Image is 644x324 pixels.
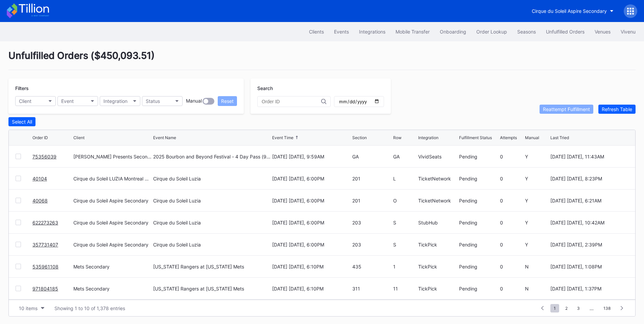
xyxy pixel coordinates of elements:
[16,304,48,313] button: 10 items
[550,198,628,203] div: [DATE] [DATE], 6:21AM
[435,25,471,38] button: Onboarding
[153,135,176,140] div: Event Name
[500,242,523,247] div: 0
[153,154,270,159] div: 2025 Bourbon and Beyond Festival - 4 Day Pass (9/11 - 9/14) ([PERSON_NAME], [PERSON_NAME], [PERSO...
[500,198,523,203] div: 0
[500,286,523,291] div: 0
[153,286,244,291] div: [US_STATE] Rangers at [US_STATE] Mets
[73,242,151,247] div: Cirque du Soleil Aspire Secondary
[459,135,492,140] div: Fulfillment Status
[15,96,56,106] button: Client
[73,286,151,291] div: Mets Secondary
[352,176,391,181] div: 201
[418,220,457,225] div: StubHub
[550,135,569,140] div: Last Tried
[272,242,350,247] div: [DATE] [DATE], 6:00PM
[262,99,321,104] input: Order ID
[352,198,391,203] div: 201
[272,135,293,140] div: Event Time
[142,96,183,106] button: Status
[527,5,619,17] button: Cirque du Soleil Aspire Secondary
[393,286,416,291] div: 11
[32,242,58,247] a: 357731407
[257,85,384,91] div: Search
[393,264,416,269] div: 1
[459,220,498,225] div: Pending
[590,25,616,38] button: Venues
[476,29,507,35] div: Order Lookup
[393,220,416,225] div: S
[418,154,457,159] div: VividSeats
[334,29,349,35] div: Events
[393,135,402,140] div: Row
[550,286,628,291] div: [DATE] [DATE], 1:37PM
[272,286,350,291] div: [DATE] [DATE], 6:10PM
[550,264,628,269] div: [DATE] [DATE], 1:08PM
[550,154,628,159] div: [DATE] [DATE], 11:43AM
[12,119,32,125] div: Select All
[418,135,438,140] div: Integration
[525,286,548,291] div: N
[459,286,498,291] div: Pending
[471,25,512,38] a: Order Lookup
[500,135,517,140] div: Attempts
[73,135,85,140] div: Client
[543,106,590,112] div: Reattempt Fulfillment
[616,25,641,38] button: Vivenu
[354,25,390,38] button: Integrations
[73,264,151,269] div: Mets Secondary
[512,25,541,38] a: Seasons
[272,198,350,203] div: [DATE] [DATE], 6:00PM
[562,304,571,312] span: 2
[525,198,548,203] div: Y
[329,25,354,38] button: Events
[541,25,590,38] button: Unfulfilled Orders
[32,286,58,291] a: 971804185
[390,25,435,38] a: Mobile Transfer
[304,25,329,38] button: Clients
[459,264,498,269] div: Pending
[418,176,457,181] div: TicketNetwork
[393,176,416,181] div: L
[602,106,632,112] div: Refresh Table
[352,242,391,247] div: 203
[153,176,201,181] div: Cirque du Soleil Luzia
[73,154,151,159] div: [PERSON_NAME] Presents Secondary
[32,135,48,140] div: Order ID
[19,98,31,104] div: Client
[61,98,74,104] div: Event
[15,85,237,91] div: Filters
[525,264,548,269] div: N
[359,29,385,35] div: Integrations
[32,176,47,181] a: 40104
[598,105,636,114] button: Refresh Table
[621,29,636,35] div: Vivenu
[459,176,498,181] div: Pending
[532,8,607,14] div: Cirque du Soleil Aspire Secondary
[525,176,548,181] div: Y
[459,242,498,247] div: Pending
[352,154,391,159] div: GA
[32,198,48,203] a: 40068
[525,135,539,140] div: Manual
[418,198,457,203] div: TicketNetwork
[418,264,457,269] div: TickPick
[418,286,457,291] div: TickPick
[153,264,244,269] div: [US_STATE] Rangers at [US_STATE] Mets
[525,242,548,247] div: Y
[32,154,56,159] a: 75356039
[600,304,614,312] span: 138
[459,154,498,159] div: Pending
[550,220,628,225] div: [DATE] [DATE], 10:42AM
[440,29,466,35] div: Onboarding
[8,117,35,126] button: Select All
[459,198,498,203] div: Pending
[153,198,201,203] div: Cirque du Soleil Luzia
[103,98,127,104] div: Integration
[221,98,234,104] div: Reset
[186,98,202,105] div: Manual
